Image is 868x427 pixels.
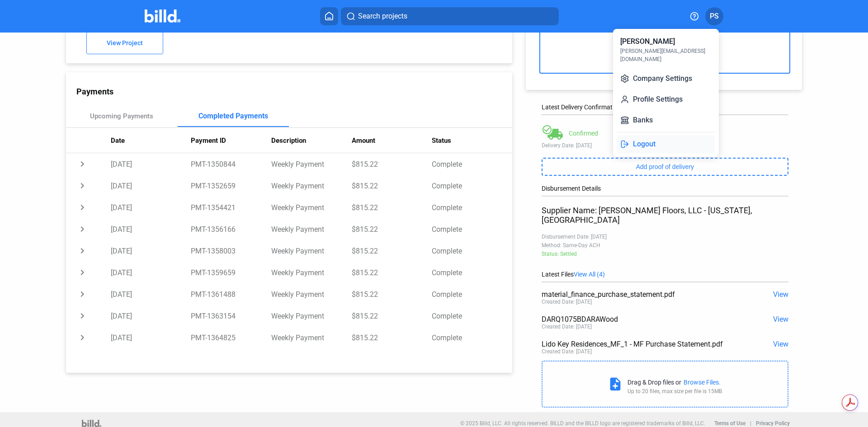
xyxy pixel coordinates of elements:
[617,90,715,108] button: Profile Settings
[617,111,715,129] button: Banks
[620,36,675,47] div: [PERSON_NAME]
[617,135,715,153] button: Logout
[617,70,715,88] button: Company Settings
[620,47,712,63] div: [PERSON_NAME][EMAIL_ADDRESS][DOMAIN_NAME]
